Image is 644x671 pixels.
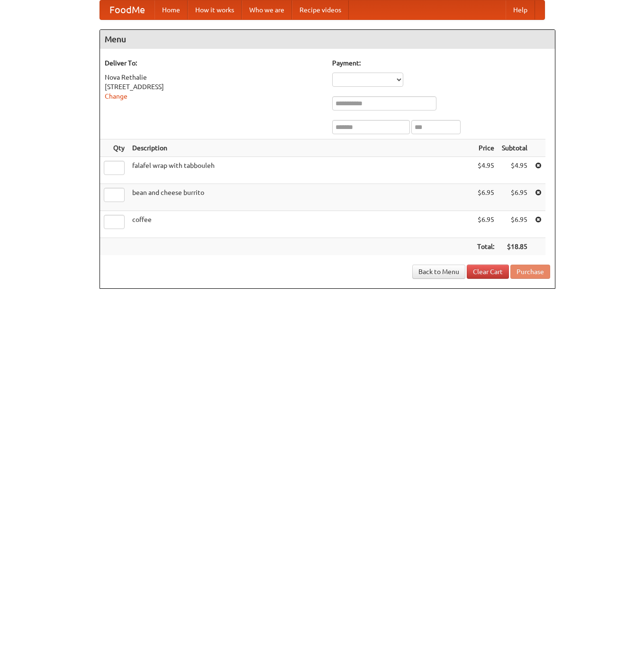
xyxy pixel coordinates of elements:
td: $4.95 [473,157,498,184]
h5: Deliver To: [105,58,323,68]
td: $6.95 [498,211,531,238]
td: $6.95 [473,184,498,211]
th: Subtotal [498,139,531,157]
td: falafel wrap with tabbouleh [128,157,473,184]
td: coffee [128,211,473,238]
td: bean and cheese burrito [128,184,473,211]
th: $18.85 [498,238,531,256]
td: $6.95 [473,211,498,238]
button: Purchase [510,265,550,279]
div: [STREET_ADDRESS] [105,82,323,92]
a: How it works [188,0,242,19]
h4: Menu [100,30,555,49]
td: $4.95 [498,157,531,184]
th: Qty [100,139,128,157]
a: Home [154,0,188,19]
th: Price [473,139,498,157]
a: Back to Menu [412,265,465,279]
td: $6.95 [498,184,531,211]
a: FoodMe [100,0,154,19]
th: Description [128,139,473,157]
div: Nova Rethalie [105,73,323,82]
a: Change [105,92,127,100]
h5: Payment: [332,58,550,68]
a: Clear Cart [467,265,509,279]
a: Help [506,0,535,19]
th: Total: [473,238,498,256]
a: Recipe videos [292,0,349,19]
a: Who we are [242,0,292,19]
